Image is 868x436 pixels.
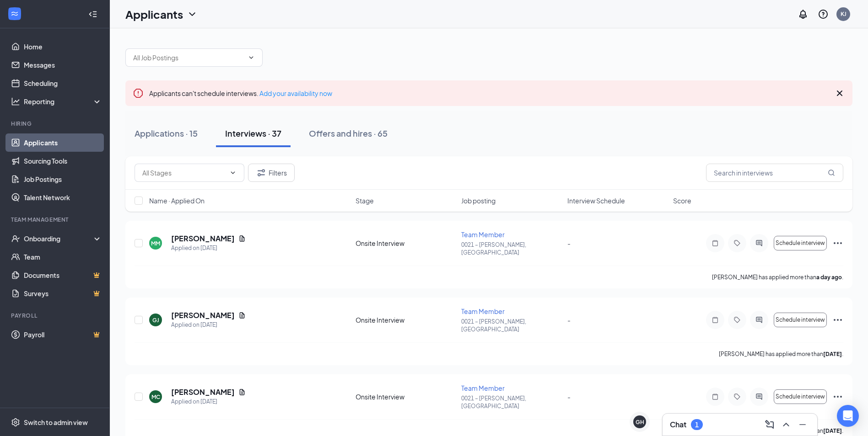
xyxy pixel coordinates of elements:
[719,350,843,358] p: [PERSON_NAME] has applied more than .
[238,312,246,319] svg: Document
[762,417,777,432] button: ComposeMessage
[225,128,281,139] div: Interviews · 37
[673,196,691,205] span: Score
[816,274,842,281] b: a day ago
[151,393,160,401] div: MC
[256,167,267,178] svg: Filter
[24,133,102,152] a: Applicants
[24,234,94,243] div: Onboarding
[171,310,235,320] h5: [PERSON_NAME]
[732,239,743,247] svg: Tag
[832,314,843,325] svg: Ellipses
[248,54,255,61] svg: ChevronDown
[309,128,388,139] div: Offers and hires · 65
[732,393,743,400] svg: Tag
[837,405,859,427] div: Open Intercom Messenger
[776,317,825,323] span: Schedule interview
[710,239,721,247] svg: Note
[135,128,198,139] div: Applications · 15
[171,387,235,397] h5: [PERSON_NAME]
[11,120,100,128] div: Hiring
[125,6,183,22] h1: Applicants
[152,316,159,324] div: GJ
[732,316,743,324] svg: Tag
[832,238,843,249] svg: Ellipses
[24,56,102,74] a: Messages
[461,307,505,315] span: Team Member
[776,240,825,246] span: Schedule interview
[779,417,793,432] button: ChevronUp
[142,168,226,178] input: All Stages
[88,10,97,19] svg: Collapse
[636,418,644,426] div: GH
[24,74,102,92] a: Scheduling
[712,273,843,281] p: [PERSON_NAME] has applied more than .
[24,325,102,344] a: PayrollCrown
[764,419,775,430] svg: ComposeMessage
[11,216,100,223] div: Team Management
[670,420,686,430] h3: Chat
[24,248,102,266] a: Team
[24,97,102,106] div: Reporting
[795,417,810,432] button: Minimize
[774,313,827,327] button: Schedule interview
[832,391,843,402] svg: Ellipses
[823,427,842,434] b: [DATE]
[133,88,144,99] svg: Error
[797,419,808,430] svg: Minimize
[356,315,456,324] div: Onsite Interview
[567,239,571,247] span: -
[776,393,825,400] span: Schedule interview
[171,320,246,330] div: Applied on [DATE]
[461,394,561,410] p: 0021 – [PERSON_NAME], [GEOGRAPHIC_DATA]
[798,9,809,20] svg: Notifications
[171,244,246,253] div: Applied on [DATE]
[24,188,102,207] a: Talent Network
[461,241,561,256] p: 0021 – [PERSON_NAME], [GEOGRAPHIC_DATA]
[171,234,235,244] h5: [PERSON_NAME]
[10,9,19,18] svg: WorkstreamLogo
[834,88,845,99] svg: Cross
[24,170,102,188] a: Job Postings
[710,393,721,400] svg: Note
[11,312,100,319] div: Payroll
[818,9,829,20] svg: QuestionInfo
[774,389,827,404] button: Schedule interview
[238,388,246,396] svg: Document
[781,419,792,430] svg: ChevronUp
[11,234,20,243] svg: UserCheck
[461,384,505,392] span: Team Member
[567,393,571,401] span: -
[828,169,835,176] svg: MagnifyingGlass
[149,89,332,97] span: Applicants can't schedule interviews.
[151,239,160,247] div: MM
[754,316,765,324] svg: ActiveChat
[774,236,827,250] button: Schedule interview
[24,266,102,284] a: DocumentsCrown
[133,53,244,63] input: All Job Postings
[24,284,102,303] a: SurveysCrown
[461,196,496,205] span: Job posting
[11,97,20,106] svg: Analysis
[841,10,846,18] div: KJ
[567,196,625,205] span: Interview Schedule
[11,418,20,427] svg: Settings
[706,164,843,182] input: Search in interviews
[567,316,571,324] span: -
[248,164,295,182] button: Filter Filters
[356,392,456,401] div: Onsite Interview
[695,421,699,429] div: 1
[24,418,88,427] div: Switch to admin view
[754,239,765,247] svg: ActiveChat
[754,393,765,400] svg: ActiveChat
[356,196,374,205] span: Stage
[24,37,102,56] a: Home
[823,351,842,357] b: [DATE]
[238,235,246,242] svg: Document
[149,196,205,205] span: Name · Applied On
[171,397,246,406] div: Applied on [DATE]
[356,239,456,248] div: Onsite Interview
[24,152,102,170] a: Sourcing Tools
[229,169,237,176] svg: ChevronDown
[187,9,198,20] svg: ChevronDown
